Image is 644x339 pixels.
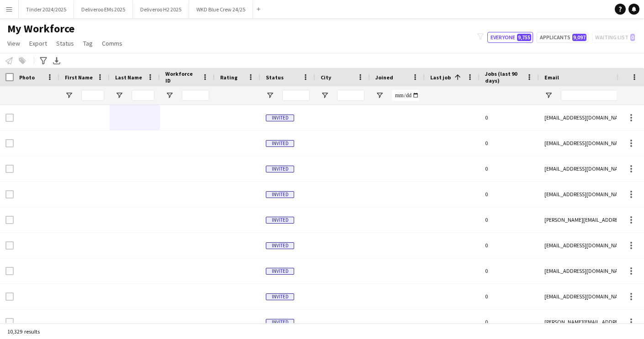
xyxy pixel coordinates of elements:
[53,37,78,49] a: Status
[5,292,14,301] input: Row Selection is disabled for this row (unchecked)
[487,32,533,43] button: Everyone9,755
[132,90,154,101] input: Last Name Filter Input
[7,39,20,47] span: View
[5,241,14,250] input: Row Selection is disabled for this row (unchecked)
[480,309,539,334] div: 0
[115,74,142,81] span: Last Name
[19,0,74,18] button: Tinder 2024/2025
[266,74,284,81] span: Status
[79,37,96,49] a: Tag
[485,70,523,84] span: Jobs (last 90 days)
[537,32,588,43] button: Applicants9,097
[5,139,14,147] input: Row Selection is disabled for this row (unchecked)
[102,39,122,47] span: Comms
[572,34,586,41] span: 9,097
[51,55,62,66] app-action-btn: Export XLSX
[65,91,73,99] button: Open Filter Menu
[266,115,294,121] span: Invited
[266,293,294,300] span: Invited
[266,319,294,326] span: Invited
[266,191,294,198] span: Invited
[282,90,310,101] input: Status Filter Input
[480,105,539,130] div: 0
[7,22,74,36] span: My Workforce
[133,0,189,18] button: Deliveroo H2 2025
[480,182,539,207] div: 0
[480,130,539,156] div: 0
[480,258,539,283] div: 0
[5,190,14,198] input: Row Selection is disabled for this row (unchecked)
[480,284,539,309] div: 0
[321,74,331,81] span: City
[430,74,451,81] span: Last job
[5,216,14,224] input: Row Selection is disabled for this row (unchecked)
[480,156,539,181] div: 0
[26,37,51,49] a: Export
[98,37,126,49] a: Comms
[5,318,14,326] input: Row Selection is disabled for this row (unchecked)
[375,74,393,81] span: Joined
[5,165,14,173] input: Row Selection is disabled for this row (unchecked)
[321,91,329,99] button: Open Filter Menu
[517,34,531,41] span: 9,755
[4,37,24,49] a: View
[266,166,294,172] span: Invited
[29,39,47,47] span: Export
[165,91,174,99] button: Open Filter Menu
[266,217,294,224] span: Invited
[220,74,238,81] span: Rating
[375,91,384,99] button: Open Filter Menu
[266,91,274,99] button: Open Filter Menu
[81,90,104,101] input: First Name Filter Input
[266,268,294,275] span: Invited
[266,140,294,147] span: Invited
[189,0,253,18] button: WKD Blue Crew 24/25
[65,74,93,81] span: First Name
[544,91,553,99] button: Open Filter Menu
[5,114,14,122] input: Row Selection is disabled for this row (unchecked)
[480,207,539,232] div: 0
[337,90,364,101] input: City Filter Input
[115,91,123,99] button: Open Filter Menu
[544,74,559,81] span: Email
[392,90,419,101] input: Joined Filter Input
[38,55,49,66] app-action-btn: Advanced filters
[266,242,294,249] span: Invited
[5,267,14,275] input: Row Selection is disabled for this row (unchecked)
[165,70,198,84] span: Workforce ID
[19,74,35,81] span: Photo
[56,39,74,47] span: Status
[182,90,209,101] input: Workforce ID Filter Input
[74,0,133,18] button: Deliveroo EMs 2025
[83,39,93,47] span: Tag
[480,233,539,258] div: 0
